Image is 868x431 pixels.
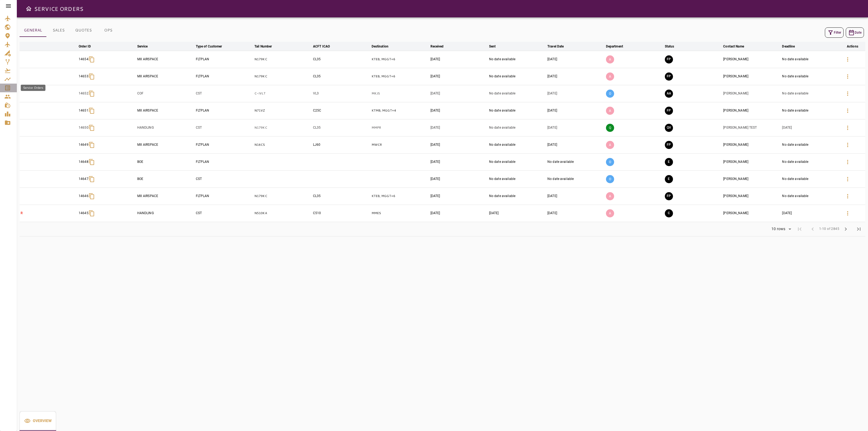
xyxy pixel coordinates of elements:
[839,223,852,236] span: Next Page
[312,68,370,85] td: CL35
[429,205,488,222] td: [DATE]
[781,85,840,102] td: No date available
[136,68,195,85] td: MX AIRSPACE
[768,225,793,233] div: 10 rows
[665,158,673,166] button: EXECUTION
[79,43,91,50] div: Order ID
[722,205,781,222] td: [PERSON_NAME]
[20,411,56,431] div: basic tabs example
[195,68,254,85] td: FLTPLAN
[852,223,865,236] span: Last Page
[841,87,854,100] button: Details
[843,226,849,232] span: chevron_right
[79,211,88,215] p: 14645
[372,74,428,79] p: KTEB, MGGT, KTEB, MGGT, KTEB, MGGT, KTEB, MGGT
[312,102,370,119] td: C25C
[665,209,673,217] button: CLOSED
[312,188,370,205] td: CL35
[841,207,854,220] button: Details
[136,102,195,119] td: MX AIRSPACE
[195,102,254,119] td: FLTPLAN
[781,68,840,85] td: No date available
[137,43,148,50] div: Service
[79,160,88,164] p: 14648
[429,68,488,85] td: [DATE]
[79,142,88,147] p: 14649
[841,70,854,83] button: Details
[841,156,854,169] button: Details
[546,170,605,188] td: No date available
[429,170,488,188] td: [DATE]
[136,136,195,153] td: MX AIRSPACE
[488,119,546,136] td: No date available
[254,125,311,130] p: N179KC
[606,72,614,81] p: A
[195,136,254,153] td: FLTPLAN
[79,108,88,113] p: 14651
[606,175,614,183] p: O
[372,57,428,62] p: KTEB, MGGT, KTEB, MGGT, KTEB, MGGT, KTEB, MGGT
[312,119,370,136] td: CL35
[722,153,781,170] td: [PERSON_NAME]
[781,119,840,136] td: [DATE]
[312,205,370,222] td: C510
[665,90,673,98] button: AWAITING ASSIGNMENT
[665,175,673,183] button: EXECUTION
[312,51,370,68] td: CL35
[546,102,605,119] td: [DATE]
[195,153,254,170] td: FLTPLAN
[546,68,605,85] td: [DATE]
[841,121,854,134] button: Details
[372,43,395,50] span: Destination
[312,85,370,102] td: VL3
[841,190,854,203] button: Details
[547,43,564,50] div: Travel Date
[488,153,546,170] td: No date available
[722,136,781,153] td: [PERSON_NAME]
[429,188,488,205] td: [DATE]
[665,124,673,132] button: QUOTE VALIDATED
[136,85,195,102] td: COF
[856,226,862,232] span: last_page
[137,43,155,50] span: Service
[722,170,781,188] td: [PERSON_NAME]
[429,51,488,68] td: [DATE]
[196,43,222,50] div: Type of Customer
[313,43,337,50] span: ACFT ICAO
[195,170,254,188] td: CST
[372,91,428,96] p: MKJS
[846,27,864,38] button: Date
[429,102,488,119] td: [DATE]
[46,24,71,37] button: SALES
[722,188,781,205] td: [PERSON_NAME]
[372,211,428,215] p: MMES
[79,125,88,130] p: 14650
[136,205,195,222] td: HANDLING
[429,119,488,136] td: [DATE]
[430,43,451,50] span: Received
[546,136,605,153] td: [DATE]
[313,43,330,50] div: ACFT ICAO
[488,85,546,102] td: No date available
[723,43,751,50] span: Contact Name
[21,85,46,91] div: Service Orders
[23,3,34,14] button: Open drawer
[488,68,546,85] td: No date available
[606,55,614,64] p: A
[722,102,781,119] td: [PERSON_NAME]
[665,192,673,200] button: FINAL PREPARATION
[429,136,488,153] td: [DATE]
[793,223,806,236] span: First Page
[546,205,605,222] td: [DATE]
[195,188,254,205] td: FLTPLAN
[722,68,781,85] td: [PERSON_NAME]
[136,119,195,136] td: HANDLING
[841,173,854,186] button: Details
[819,226,839,232] span: 1-10 of 2845
[196,43,229,50] span: Type of Customer
[254,91,311,96] p: C-IVLT
[665,141,673,149] button: FINAL PREPARATION
[722,85,781,102] td: [PERSON_NAME]
[782,43,795,50] div: Deadline
[841,138,854,151] button: Details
